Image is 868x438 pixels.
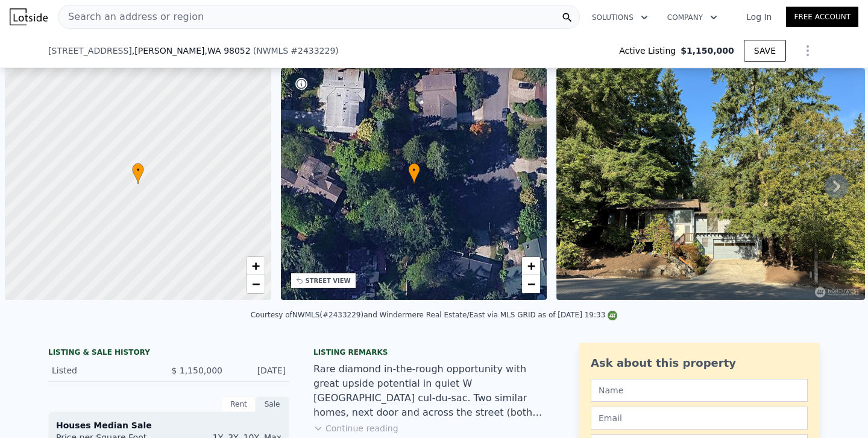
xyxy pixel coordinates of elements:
button: Show Options [796,39,820,63]
span: , [PERSON_NAME] [132,45,251,57]
div: ( ) [253,45,339,57]
div: Houses Median Sale [56,419,281,431]
a: Log In [732,11,786,23]
div: LISTING & SALE HISTORY [48,348,289,360]
button: Solutions [582,7,658,28]
button: Company [658,7,727,28]
input: Email [591,407,808,430]
div: [DATE] [232,364,286,376]
span: $ 1,150,000 [171,366,222,375]
img: Lotside [10,8,48,25]
span: , WA 98052 [205,46,251,56]
span: [STREET_ADDRESS] [48,45,132,57]
div: Ask about this property [591,355,808,372]
span: − [251,276,259,291]
button: Continue reading [313,422,398,434]
div: • [408,163,420,184]
a: Zoom in [247,257,265,275]
span: NWMLS [256,46,288,56]
a: Zoom out [522,275,540,293]
span: • [132,165,144,176]
span: Active Listing [619,45,681,57]
span: Search an address or region [58,10,204,24]
input: Name [591,379,808,402]
a: Zoom out [247,275,265,293]
img: NWMLS Logo [608,311,617,320]
span: + [251,258,259,273]
img: Sale: 169728168 Parcel: 98089473 [556,68,865,300]
span: + [527,258,535,273]
div: Listing remarks [313,348,555,357]
div: Sale [256,396,289,412]
div: Courtesy of NWMLS (#2433229) and Windermere Real Estate/East via MLS GRID as of [DATE] 19:33 [251,311,618,319]
span: # 2433229 [291,46,335,56]
span: • [408,165,420,176]
div: Rare diamond in-the-rough opportunity with great upside potential in quiet W [GEOGRAPHIC_DATA] cu... [313,362,555,420]
div: Rent [222,396,256,412]
div: Listed [52,364,159,376]
span: $1,150,000 [681,45,734,57]
div: STREET VIEW [306,276,351,285]
a: Free Account [786,7,858,27]
span: − [527,276,535,291]
div: • [132,163,144,184]
button: SAVE [744,40,786,62]
a: Zoom in [522,257,540,275]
